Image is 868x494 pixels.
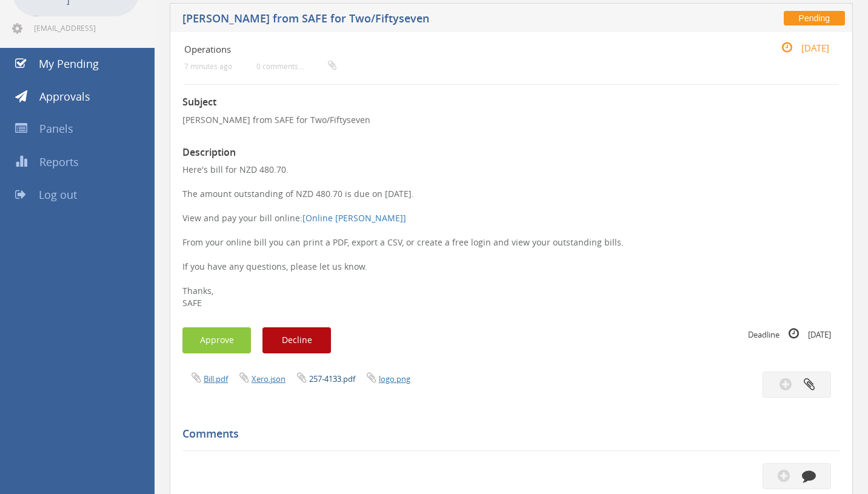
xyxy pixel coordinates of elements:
[204,373,228,384] a: Bill.pdf
[182,114,840,126] p: [PERSON_NAME] from SAFE for Two/Fiftyseven
[379,373,410,384] a: logo.png
[184,44,729,55] h4: Operations
[769,41,829,55] small: [DATE]
[39,121,73,136] span: Panels
[302,212,406,224] a: [Online [PERSON_NAME]]
[748,327,831,341] small: Deadline [DATE]
[182,13,645,28] h5: [PERSON_NAME] from SAFE for Two/Fiftyseven
[252,373,285,384] a: Xero.json
[256,62,336,71] small: 0 comments...
[34,23,137,33] span: [EMAIL_ADDRESS][DOMAIN_NAME]
[309,373,355,384] a: 257-4133.pdf
[39,56,99,71] span: My Pending
[262,327,331,353] button: Decline
[182,164,840,309] p: Here's bill for NZD 480.70. The amount outstanding of NZD 480.70 is due on [DATE]. View and pay y...
[182,428,831,440] h5: Comments
[184,62,232,71] small: 7 minutes ago
[39,89,90,104] span: Approvals
[39,155,79,169] span: Reports
[182,327,251,353] button: Approve
[182,97,840,108] h3: Subject
[182,147,840,158] h3: Description
[39,187,77,202] span: Log out
[784,11,845,25] span: Pending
